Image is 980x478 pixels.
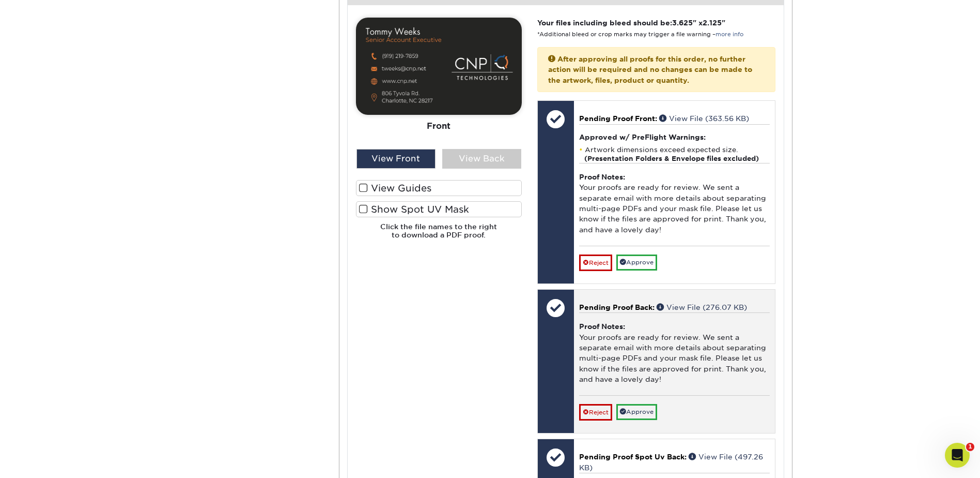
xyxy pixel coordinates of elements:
[579,404,612,421] a: Reject
[579,322,625,331] strong: Proof Notes:
[584,155,759,162] strong: (Presentation Folders & Envelope files excluded)
[537,31,743,38] small: *Additional bleed or crop marks may trigger a file warning –
[616,255,657,271] a: Approve
[579,453,763,471] a: View File (497.26 KB)
[579,255,612,271] a: Reject
[579,453,687,461] span: Pending Proof Spot Uv Back:
[579,173,625,181] strong: Proof Notes:
[579,312,770,395] div: Your proofs are ready for review. We sent a separate email with more details about separating mul...
[703,19,722,27] span: 2.125
[659,114,749,123] a: View File (363.56 KB)
[356,201,522,217] label: Show Spot UV Mask
[945,443,970,468] iframe: Intercom live chat
[579,114,657,123] span: Pending Proof Front:
[715,31,743,38] a: more info
[356,180,522,196] label: View Guides
[537,19,725,27] strong: Your files including bleed should be: " x "
[442,149,521,169] div: View Back
[579,145,770,163] li: Artwork dimensions exceed expected size.
[579,303,655,311] span: Pending Proof Back:
[966,443,974,451] span: 1
[356,149,435,169] div: View Front
[616,404,657,420] a: Approve
[579,133,770,141] h4: Approved w/ PreFlight Warnings:
[548,55,752,84] strong: After approving all proofs for this order, no further action will be required and no changes can ...
[356,222,522,248] h6: Click the file names to the right to download a PDF proof.
[657,303,747,311] a: View File (276.07 KB)
[356,115,522,138] div: Front
[672,19,693,27] span: 3.625
[579,163,770,246] div: Your proofs are ready for review. We sent a separate email with more details about separating mul...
